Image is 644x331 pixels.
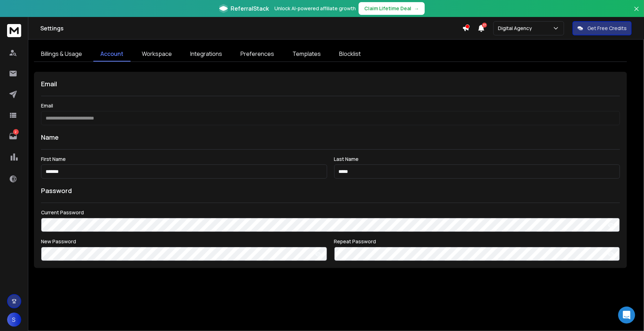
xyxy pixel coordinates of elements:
h1: Name [41,132,620,142]
p: Unlock AI-powered affiliate growth [274,5,356,12]
p: Digital Agency [498,25,535,32]
label: New Password [41,239,327,244]
button: S [7,313,21,327]
div: Open Intercom Messenger [618,307,635,324]
h1: Email [41,79,620,89]
a: Billings & Usage [34,47,89,62]
a: Workspace [135,47,179,62]
a: Blocklist [332,47,368,62]
p: 2 [13,129,19,135]
h1: Password [41,186,72,196]
a: 2 [6,129,20,143]
h1: Settings [40,24,462,33]
a: Templates [285,47,328,62]
label: Repeat Password [334,239,620,244]
label: First Name [41,157,327,162]
a: Integrations [183,47,229,62]
a: Preferences [233,47,281,62]
span: ReferralStack [231,4,269,13]
span: 17 [482,23,487,28]
label: Last Name [334,157,620,162]
button: Get Free Credits [573,21,632,35]
button: Close banner [632,4,641,21]
label: Current Password [41,210,620,215]
a: Account [93,47,130,62]
button: Claim Lifetime Deal→ [359,2,425,15]
label: Email [41,103,620,108]
p: Get Free Credits [587,25,627,32]
span: → [414,5,419,12]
